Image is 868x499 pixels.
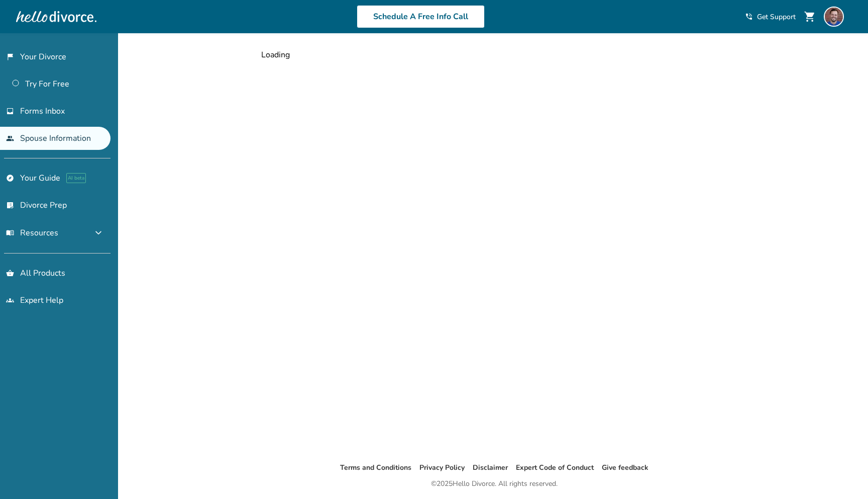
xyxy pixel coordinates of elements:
a: phone_in_talkGet Support [745,12,796,22]
div: © 2025 Hello Divorce. All rights reserved. [431,478,558,490]
span: shopping_cart [804,11,816,23]
span: Resources [6,227,58,238]
img: Jan-Felix Desroches [824,7,844,27]
span: Get Support [757,12,796,22]
span: groups [6,296,14,304]
span: flag_2 [6,53,14,61]
span: Forms Inbox [20,106,65,117]
div: Loading [253,33,735,462]
span: AI beta [66,173,86,183]
span: inbox [6,107,14,115]
span: shopping_basket [6,269,14,277]
a: Schedule A Free Info Call [357,5,485,28]
a: Privacy Policy [419,463,465,472]
li: Give feedback [602,462,648,474]
span: menu_book [6,229,14,237]
li: Disclaimer [473,462,508,474]
a: Terms and Conditions [340,463,411,472]
span: expand_more [92,227,104,239]
span: explore [6,174,14,182]
span: list_alt_check [6,201,14,209]
a: Expert Code of Conduct [516,463,594,472]
span: people [6,134,14,142]
span: phone_in_talk [745,13,753,21]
